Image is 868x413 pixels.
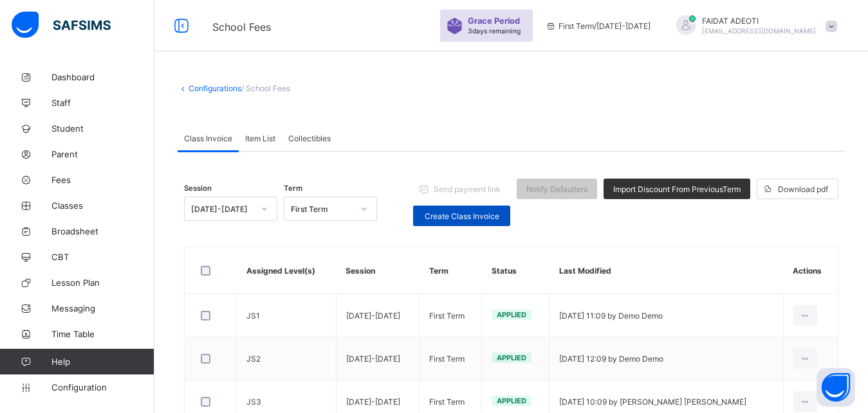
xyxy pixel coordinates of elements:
[549,247,783,294] th: Last Modified
[526,184,587,194] span: Notify Defaulters
[817,368,855,407] button: Open asap
[420,337,482,380] td: First Term
[420,294,482,337] td: First Term
[237,294,337,337] td: JS1
[497,353,526,362] span: Applied
[497,396,526,405] span: Applied
[51,200,154,211] span: Classes
[51,175,154,185] span: Fees
[212,21,271,33] span: School Fees
[423,211,501,221] span: Create Class Invoice
[497,310,526,319] span: Applied
[51,72,154,82] span: Dashboard
[51,252,154,262] span: CBT
[12,12,111,39] img: safsims
[51,303,154,313] span: Messaging
[291,204,353,214] div: First Term
[447,18,463,34] img: sticker-purple.71386a28dfed39d6af7621340158ba97.svg
[468,16,520,26] span: Grace Period
[336,337,420,380] td: [DATE]-[DATE]
[245,134,275,143] span: Item List
[51,277,154,288] span: Lesson Plan
[468,27,521,35] span: 3 days remaining
[613,184,741,194] span: Import Discount From Previous Term
[336,247,420,294] th: Session
[191,204,254,214] div: [DATE]-[DATE]
[546,21,651,31] span: session/term information
[549,294,783,337] td: [DATE] 11:09 by Demo Demo
[702,27,816,35] span: [EMAIL_ADDRESS][DOMAIN_NAME]
[51,226,154,236] span: Broadsheet
[184,134,232,143] span: Class Invoice
[51,329,154,339] span: Time Table
[288,134,331,143] span: Collectibles
[51,356,154,367] span: Help
[51,382,154,392] span: Configuration
[241,83,290,93] span: / School Fees
[189,83,241,93] a: Configurations
[51,123,154,134] span: Student
[51,149,154,159] span: Parent
[336,294,420,337] td: [DATE]-[DATE]
[663,15,844,37] div: FAIDATADEOTI
[434,184,501,194] span: Send payment link
[702,16,816,26] span: FAIDAT ADEOTI
[549,337,783,380] td: [DATE] 12:09 by Demo Demo
[184,184,212,193] span: Session
[237,337,337,380] td: JS2
[783,247,838,294] th: Actions
[778,184,828,194] span: Download pdf
[284,184,302,193] span: Term
[51,98,154,108] span: Staff
[420,247,482,294] th: Term
[482,247,549,294] th: Status
[237,247,337,294] th: Assigned Level(s)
